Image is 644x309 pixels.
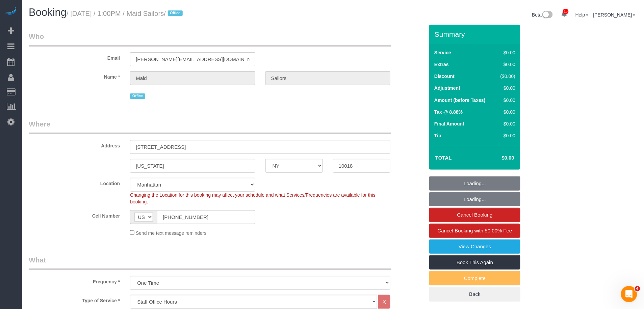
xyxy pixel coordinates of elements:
[130,93,145,99] span: Office
[24,140,125,149] label: Address
[434,120,464,127] label: Final Amount
[563,9,569,14] span: 15
[429,287,520,301] a: Back
[482,155,514,161] h4: $0.00
[29,6,67,18] span: Booking
[265,71,390,85] input: Last Name
[434,97,485,104] label: Amount (before Taxes)
[130,52,255,66] input: Email
[24,276,125,285] label: Frequency *
[130,71,255,85] input: First Name
[130,159,255,173] input: City
[434,73,455,80] label: Discount
[434,49,451,56] label: Service
[24,210,125,219] label: Cell Number
[157,210,255,224] input: Cell Number
[497,85,515,91] div: $0.00
[621,286,637,302] iframe: Intercom live chat
[434,132,441,139] label: Tip
[497,61,515,68] div: $0.00
[29,31,391,47] legend: Who
[24,295,125,304] label: Type of Service *
[429,208,520,222] a: Cancel Booking
[635,286,640,291] span: 4
[558,7,571,22] a: 15
[434,61,449,68] label: Extras
[29,255,391,270] legend: What
[497,97,515,104] div: $0.00
[497,73,515,80] div: ($0.00)
[435,30,517,38] h3: Summary
[24,178,125,187] label: Location
[136,230,206,236] span: Send me text message reminders
[24,52,125,61] label: Email
[24,71,125,80] label: Name *
[434,109,463,115] label: Tax @ 8.88%
[29,119,391,134] legend: Where
[497,120,515,127] div: $0.00
[429,255,520,270] a: Book This Again
[333,159,390,173] input: Zip Code
[497,49,515,56] div: $0.00
[67,10,185,17] small: / [DATE] / 1:00PM / Maid Sailors
[497,109,515,115] div: $0.00
[497,132,515,139] div: $0.00
[429,224,520,238] a: Cancel Booking with 50.00% Fee
[435,155,452,161] strong: Total
[575,12,589,18] a: Help
[542,11,553,20] img: New interface
[168,10,183,16] span: Office
[593,12,636,18] a: [PERSON_NAME]
[438,228,512,233] span: Cancel Booking with 50.00% Fee
[4,7,18,16] img: Automaid Logo
[434,85,460,91] label: Adjustment
[429,240,520,254] a: View Changes
[164,10,185,17] span: /
[130,192,376,204] span: Changing the Location for this booking may affect your schedule and what Services/Frequencies are...
[532,12,553,18] a: Beta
